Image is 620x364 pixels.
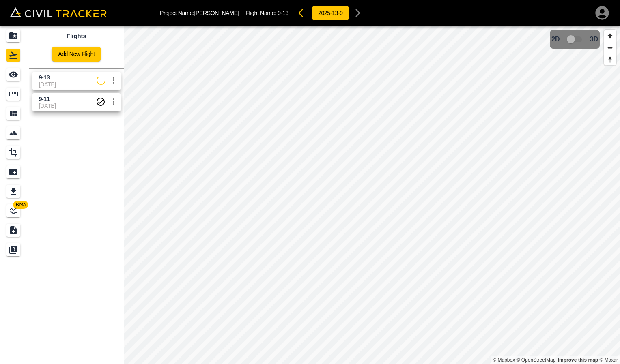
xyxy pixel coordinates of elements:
button: Zoom in [604,30,616,42]
p: Project Name: [PERSON_NAME] [160,10,239,16]
button: Reset bearing to north [604,54,616,65]
a: Maxar [599,357,618,363]
span: 2D [551,36,560,43]
a: OpenStreetMap [517,357,556,363]
span: 9-13 [278,10,288,16]
span: 3D model not uploaded yet [563,32,587,47]
button: Zoom out [604,42,616,54]
img: Civil Tracker [10,7,107,17]
a: Mapbox [493,357,515,363]
canvas: Map [124,26,620,364]
p: Flight Name: [245,10,288,16]
a: Map feedback [558,357,598,363]
span: 3D [590,36,598,43]
button: 2025-13-9 [311,6,350,21]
